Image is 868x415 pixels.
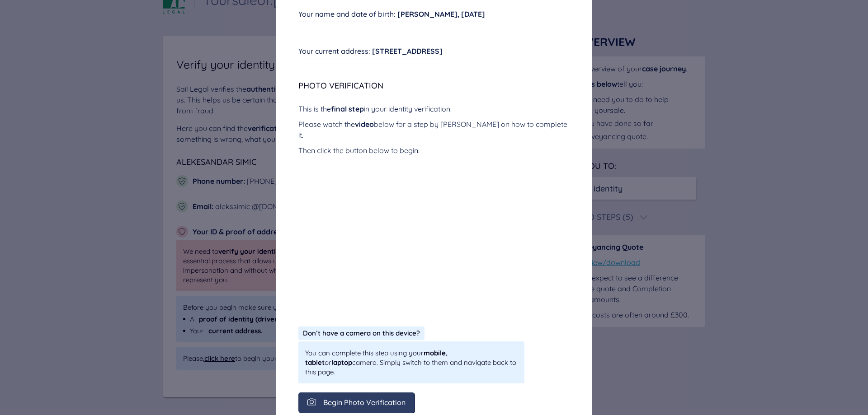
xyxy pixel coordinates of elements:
span: You can complete this step using your or camera. Simply switch to them and navigate back to this ... [305,348,518,377]
div: Please watch the below for a step by [PERSON_NAME] on how to complete it. [298,119,570,140]
span: [PERSON_NAME], [DATE] [397,9,485,19]
span: video [355,120,374,129]
span: Photo Verification [298,80,383,91]
div: Then click the button below to begin. [298,145,570,156]
span: Your current address : [298,47,370,56]
span: [STREET_ADDRESS] [372,47,443,56]
span: Don’t have a camera on this device? [303,329,420,337]
span: mobile, tablet [305,349,448,367]
span: Begin Photo Verification [323,398,406,406]
span: Your name and date of birth : [298,9,395,19]
span: final step [331,104,364,113]
iframe: Video Verification Guide [298,165,570,317]
span: laptop [331,358,352,367]
div: This is the in your identity verification. [298,103,570,114]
